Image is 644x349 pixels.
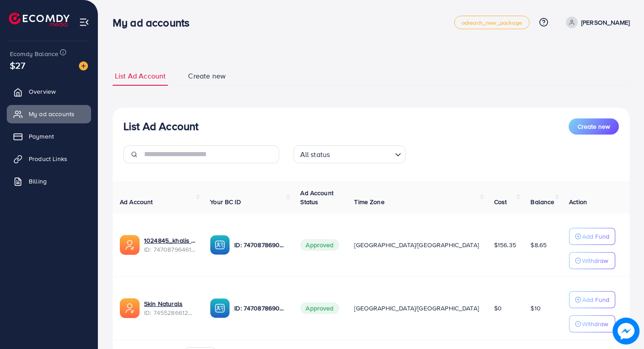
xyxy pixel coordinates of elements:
img: ic-ads-acc.e4c84228.svg [120,235,140,255]
a: Billing [7,172,91,190]
div: Search for option [294,145,406,163]
span: Create new [188,71,226,81]
p: ID: 7470878690348449809 [234,240,286,250]
img: ic-ba-acc.ded83a64.svg [210,298,230,318]
span: $27 [10,59,25,72]
span: Your BC ID [210,197,241,206]
span: List Ad Account [115,71,166,81]
p: ID: 7470878690348449809 [234,303,286,314]
a: Payment [7,127,91,145]
span: $156.35 [494,240,516,249]
a: 1024845_khalis Punjab_1739449718006 [144,236,196,245]
button: Create new [569,118,619,135]
span: [GEOGRAPHIC_DATA]/[GEOGRAPHIC_DATA] [354,304,479,313]
span: Billing [29,177,47,186]
img: ic-ba-acc.ded83a64.svg [210,235,230,255]
img: image [79,61,88,70]
span: [GEOGRAPHIC_DATA]/[GEOGRAPHIC_DATA] [354,240,479,249]
span: Approved [300,302,339,314]
span: Balance [530,197,554,206]
span: My ad accounts [29,109,74,118]
span: Cost [494,197,507,206]
img: logo [9,13,70,26]
p: Withdraw [582,318,608,329]
div: <span class='underline'>1024845_khalis Punjab_1739449718006</span></br>7470879646163386385 [144,236,196,254]
p: Add Fund [582,294,609,305]
img: image [613,318,640,345]
button: Add Fund [569,228,615,245]
span: Approved [300,239,339,251]
span: $10 [530,304,540,313]
span: Create new [578,122,610,131]
button: Withdraw [569,252,615,269]
a: Overview [7,83,91,100]
span: $8.65 [530,240,547,249]
a: adreach_new_package [454,16,530,29]
a: [PERSON_NAME] [562,17,630,28]
img: menu [79,17,89,27]
span: Product Links [29,154,67,163]
p: Withdraw [582,255,608,266]
img: ic-ads-acc.e4c84228.svg [120,298,140,318]
span: Ad Account Status [300,188,333,206]
span: Action [569,197,587,206]
button: Add Fund [569,291,615,308]
span: All status [298,148,332,161]
p: Add Fund [582,231,609,242]
div: <span class='underline'>Skin Naturals</span></br>7455286612310720513 [144,299,196,318]
span: adreach_new_package [462,20,522,26]
span: ID: 7455286612310720513 [144,308,196,317]
h3: My ad accounts [113,16,197,29]
p: [PERSON_NAME] [581,17,630,28]
span: Payment [29,132,54,141]
a: My ad accounts [7,105,91,123]
button: Withdraw [569,315,615,332]
span: Time Zone [354,197,384,206]
input: Search for option [333,146,391,161]
a: Skin Naturals [144,299,196,308]
span: $0 [494,304,502,313]
a: Product Links [7,150,91,168]
span: Ad Account [120,197,153,206]
span: Ecomdy Balance [10,49,58,58]
span: ID: 7470879646163386385 [144,245,196,254]
h3: List Ad Account [123,120,198,133]
span: Overview [29,87,56,96]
